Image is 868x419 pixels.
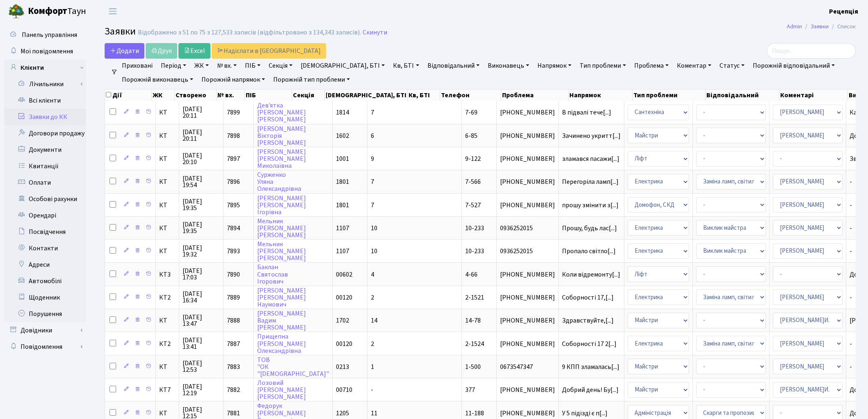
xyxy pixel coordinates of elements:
[336,131,349,140] span: 1602
[4,43,86,60] a: Мої повідомлення
[227,154,240,163] span: 7897
[159,248,176,254] span: КТ
[4,125,86,142] a: Договори продажу
[371,293,374,302] span: 2
[257,378,306,401] a: Лозовий[PERSON_NAME][PERSON_NAME]
[465,293,484,302] span: 2-1521
[336,154,349,163] span: 1001
[562,247,616,256] span: Пропало світло[...]
[336,339,352,348] span: 00120
[159,156,176,162] span: КТ
[336,224,349,233] span: 1107
[105,89,152,101] th: Дії
[4,60,86,76] a: Клієнти
[227,177,240,186] span: 7896
[4,322,86,339] a: Довідники
[767,43,856,59] input: Пошук...
[138,29,361,37] div: Відображено з 51 по 75 з 127,533 записів (відфільтровано з 134,343 записів).
[371,224,377,233] span: 10
[183,129,220,142] span: [DATE] 20:11
[4,339,86,355] a: Повідомлення
[500,248,555,254] span: 0936252015
[562,362,619,371] span: 9 КПП зламалась[...]
[4,240,86,256] a: Контакти
[183,106,220,119] span: [DATE] 20:11
[371,339,374,348] span: 2
[227,108,240,117] span: 7899
[257,355,329,378] a: ТОВ"ОК"[DEMOGRAPHIC_DATA]"
[371,316,377,325] span: 14
[465,224,484,233] span: 10-233
[336,362,349,371] span: 0213
[465,201,481,210] span: 7-527
[4,109,86,125] a: Заявки до КК
[4,306,86,322] a: Порушення
[4,207,86,224] a: Орендарі
[749,59,838,73] a: Порожній відповідальний
[716,59,748,73] a: Статус
[4,142,86,158] a: Документи
[465,270,477,279] span: 4-66
[159,364,176,370] span: КТ
[22,30,77,39] span: Панель управління
[175,89,217,101] th: Створено
[227,316,240,325] span: 7888
[292,89,324,101] th: Секція
[227,409,240,418] span: 7881
[562,154,619,163] span: зламався пасажи[...]
[183,383,220,396] span: [DATE] 12:19
[465,362,481,371] span: 1-500
[562,224,617,233] span: Прошу, будь лас[...]
[500,225,555,231] span: 0936252015
[110,46,139,55] span: Додати
[105,24,136,39] span: Заявки
[371,409,377,418] span: 11
[4,92,86,109] a: Всі клієнти
[159,341,176,347] span: КТ2
[779,89,848,101] th: Коментарі
[297,59,388,73] a: [DEMOGRAPHIC_DATA], БТІ
[562,131,621,140] span: Зачинено укритт[...]
[500,294,555,301] span: [PHONE_NUMBER]
[562,339,617,348] span: Соборності 17 2[...]
[158,59,190,73] a: Період
[270,73,353,87] a: Порожній тип проблеми
[217,89,245,101] th: № вх.
[408,89,440,101] th: Кв, БТІ
[103,5,123,18] button: Переключити навігацію
[183,268,220,281] span: [DATE] 17:03
[371,131,374,140] span: 6
[829,22,856,31] li: Список
[227,270,240,279] span: 7890
[257,147,306,170] a: [PERSON_NAME][PERSON_NAME]Миколаївна
[183,221,220,234] span: [DATE] 19:35
[500,271,555,278] span: [PHONE_NUMBER]
[227,224,240,233] span: 7894
[631,59,672,73] a: Проблема
[4,158,86,174] a: Квитанції
[336,108,349,117] span: 1814
[371,201,374,210] span: 7
[257,263,288,286] a: БакланСвятославІгорович
[4,174,86,191] a: Оплати
[562,293,614,302] span: Соборності 17,[...]
[562,108,611,117] span: В підвалі тече[...]
[159,202,176,208] span: КТ
[119,73,196,87] a: Порожній виконавець
[774,18,868,35] nav: breadcrumb
[183,175,220,188] span: [DATE] 19:54
[183,291,220,304] span: [DATE] 16:34
[562,177,619,186] span: Перегоріла ламп[...]
[500,133,555,139] span: [PHONE_NUMBER]
[500,202,555,208] span: [PHONE_NUMBER]
[105,43,144,59] a: Додати
[336,201,349,210] span: 1801
[500,109,555,116] span: [PHONE_NUMBER]
[371,385,373,394] span: -
[829,7,858,16] a: Рецепція
[4,256,86,273] a: Адреси
[371,362,374,371] span: 1
[390,59,422,73] a: Кв, БТІ
[500,156,555,162] span: [PHONE_NUMBER]
[500,179,555,185] span: [PHONE_NUMBER]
